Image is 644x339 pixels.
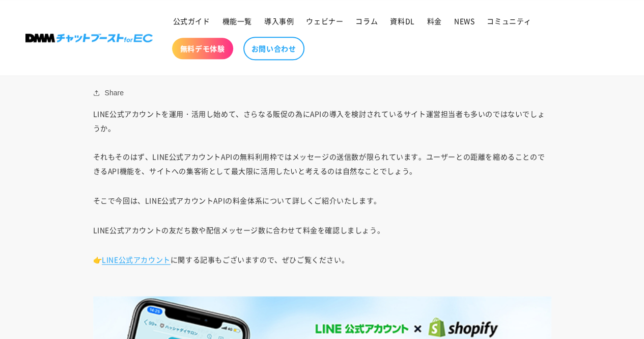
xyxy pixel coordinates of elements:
a: 料金 [421,10,448,32]
span: 機能一覧 [222,16,252,25]
a: お問い合わせ [243,37,304,60]
a: 導入事例 [258,10,300,32]
span: 公式ガイド [173,16,210,25]
a: NEWS [448,10,481,32]
span: 料金 [427,16,442,25]
p: LINE公式アカウントを運用・活用し始めて、さらなる販促の為にAPIの導入を検討されているサイト運営担当者も多いのではないでしょうか。 それもそのはず、LINE公式アカウントAPIの無料利用枠で... [93,107,551,178]
span: ウェビナー [306,16,343,25]
span: コミュニティ [487,16,531,25]
a: LINE公式アカウント [102,254,171,265]
a: ウェビナー [300,10,349,32]
span: お問い合わせ [251,44,296,53]
a: コラム [349,10,384,32]
button: Share [93,87,127,99]
span: NEWS [454,16,474,25]
a: 機能一覧 [216,10,258,32]
p: そこで今回は、LINE公式アカウントAPIの料金体系について詳しくご紹介いたします。 [93,193,551,207]
span: コラム [355,16,378,25]
span: 導入事例 [264,16,294,25]
a: コミュニティ [481,10,538,32]
img: 株式会社DMM Boost [25,34,153,42]
span: 無料デモ体験 [180,44,225,53]
a: 無料デモ体験 [172,38,233,59]
a: 資料DL [384,10,421,32]
p: 👉 に関する記事もございますので、ぜひご覧ください。 [93,252,551,281]
p: LINE公式アカウントの友だち数や配信メッセージ数に合わせて料金を確認しましょう。 [93,223,551,237]
a: 公式ガイド [167,10,216,32]
span: 資料DL [390,16,414,25]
